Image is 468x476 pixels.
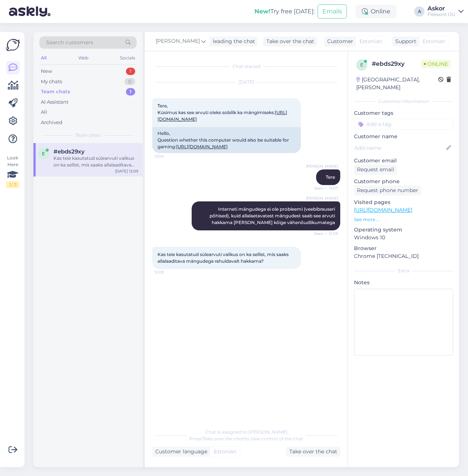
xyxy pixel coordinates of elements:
[42,151,45,156] span: e
[157,252,290,264] span: Kas teie kasutatud sülearvuti valikus on ka sellist, mis saaks allalaaditava mängudega rahuldaval...
[6,38,20,52] img: Askly Logo
[306,195,338,201] span: [PERSON_NAME]
[354,234,453,242] p: Windows 10
[286,447,340,457] div: Take over the chat
[6,155,19,188] div: Look Here
[310,231,338,236] span: Seen ✓ 12:09
[75,132,101,139] span: Team chats
[205,429,287,435] span: Chat is assigned to [PERSON_NAME]
[421,60,451,68] span: Online
[372,59,421,68] div: # ebds29xy
[254,8,270,15] b: New!
[354,207,412,213] a: [URL][DOMAIN_NAME]
[354,216,453,223] p: See more ...
[423,38,445,45] span: Estonian
[360,62,363,68] span: e
[41,88,70,95] div: Team chats
[354,144,445,152] input: Add name
[115,168,138,174] div: [DATE] 12:09
[354,157,453,165] p: Customer email
[6,181,19,188] div: 2 / 3
[46,39,93,46] span: Search customers
[155,153,182,159] span: 12:04
[209,206,336,225] span: Interneti mängudega ei ole probleemi (veebibrauseri põhised), kuid allalaetavatest mängudest saab...
[152,448,207,456] div: Customer language
[126,88,135,95] div: 1
[354,268,453,274] div: Extra
[152,79,340,85] div: [DATE]
[176,144,228,149] a: [URL][DOMAIN_NAME]
[214,448,236,456] span: Estonian
[254,7,315,16] div: Try free [DATE]:
[356,5,396,18] div: Online
[39,53,48,63] div: All
[354,133,453,140] p: Customer name
[157,103,287,122] span: Tere, Küsimus kas see arvuti oleks sobilik ka mängimiseks:
[318,4,347,19] button: Emails
[118,53,137,63] div: Socials
[354,252,453,260] p: Chrome [TECHNICAL_ID]
[155,269,182,275] span: 12:09
[354,245,453,252] p: Browser
[41,98,68,106] div: AI Assistant
[354,98,453,105] div: Customer information
[124,78,135,85] div: 0
[189,436,303,441] span: Press to take control of the chat
[41,68,52,75] div: New
[392,38,416,45] div: Support
[202,436,245,441] i: 'Take over the chat'
[53,148,85,155] span: #ebds29xy
[77,53,90,63] div: Web
[152,63,340,70] div: Chat started
[354,226,453,234] p: Operating system
[210,38,255,45] div: leading the chat
[41,119,62,126] div: Archived
[152,127,301,153] div: Hello, Question whether this computer would also be suitable for gaming:
[428,6,464,17] a: AskorFleksont OÜ
[354,178,453,185] p: Customer phone
[306,163,338,169] span: [PERSON_NAME]
[126,68,135,75] div: 1
[263,36,317,46] div: Take over the chat
[354,165,397,175] div: Request email
[354,119,453,130] input: Add a tag
[326,174,335,180] span: Tere
[310,185,338,191] span: Seen ✓ 12:07
[356,76,438,91] div: [GEOGRAPHIC_DATA], [PERSON_NAME]
[156,37,200,45] span: [PERSON_NAME]
[41,78,62,85] div: My chats
[354,185,421,195] div: Request phone number
[428,12,455,17] div: Fleksont OÜ
[324,38,353,45] div: Customer
[428,6,455,12] div: Askor
[354,109,453,117] p: Customer tags
[354,279,453,286] p: Notes
[41,109,47,116] div: All
[354,198,453,206] p: Visited pages
[53,155,138,168] div: Kas teie kasutatud sülearvuti valikus on ka sellist, mis saaks allalaaditava mängudega rahuldaval...
[414,6,425,17] div: A
[360,38,382,45] span: Estonian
